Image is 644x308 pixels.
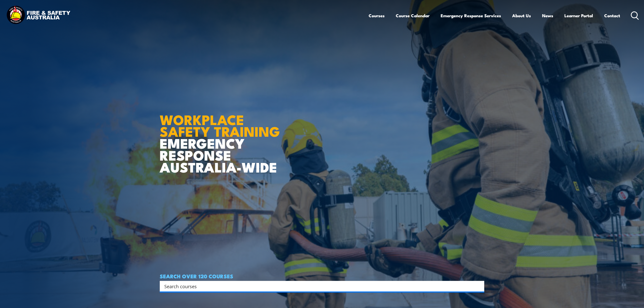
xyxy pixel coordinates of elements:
h1: EMERGENCY RESPONSE AUSTRALIA-WIDE [160,101,284,173]
button: Search magnifier button [475,283,482,290]
h4: SEARCH OVER 120 COURSES [160,273,484,279]
a: News [542,9,553,22]
a: Learner Portal [564,9,593,22]
strong: WORKPLACE SAFETY TRAINING [160,109,280,142]
input: Search input [164,282,473,290]
a: Emergency Response Services [441,9,501,22]
a: Course Calendar [396,9,430,22]
a: About Us [512,9,531,22]
a: Contact [604,9,620,22]
a: Courses [369,9,385,22]
form: Search form [165,283,474,290]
